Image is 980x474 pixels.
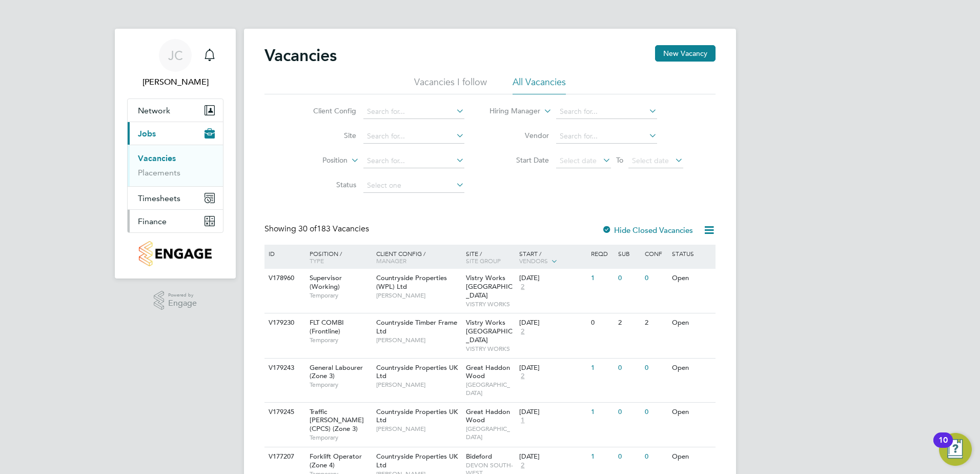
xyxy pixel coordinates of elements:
[376,407,458,425] span: Countryside Properties UK Ltd
[138,168,180,177] a: Placements
[138,153,176,163] a: Vacancies
[297,180,356,189] label: Status
[616,269,642,288] div: 0
[519,274,586,283] div: [DATE]
[376,452,458,469] span: Countryside Properties UK Ltd
[466,256,501,265] span: Site Group
[517,245,588,270] div: Start /
[376,273,447,291] span: Countryside Properties (WPL) Ltd
[310,318,344,335] span: FLT COMBI (Frontline)
[490,131,549,140] label: Vendor
[297,131,356,140] label: Site
[938,440,948,453] div: 10
[302,245,374,269] div: Position /
[466,318,513,344] span: Vistry Works [GEOGRAPHIC_DATA]
[519,327,526,336] span: 2
[669,269,714,288] div: Open
[168,49,183,62] span: JC
[310,452,362,469] span: Forklift Operator (Zone 4)
[642,269,669,288] div: 0
[266,245,302,262] div: ID
[466,273,513,300] span: Vistry Works [GEOGRAPHIC_DATA]
[414,76,487,94] li: Vacancies I follow
[363,129,464,144] input: Search for...
[297,106,356,115] label: Client Config
[376,256,406,265] span: Manager
[376,425,461,433] span: [PERSON_NAME]
[642,359,669,378] div: 0
[128,145,223,186] div: Jobs
[266,313,302,332] div: V179230
[127,39,223,88] a: JC[PERSON_NAME]
[127,76,223,88] span: Jack Capon
[264,224,371,234] div: Showing
[376,363,458,381] span: Countryside Properties UK Ltd
[138,193,180,203] span: Timesheets
[519,364,586,372] div: [DATE]
[490,155,549,165] label: Start Date
[138,106,170,115] span: Network
[376,291,461,300] span: [PERSON_NAME]
[556,129,657,144] input: Search for...
[128,122,223,145] button: Jobs
[560,156,597,165] span: Select date
[363,154,464,168] input: Search for...
[154,291,197,310] a: Powered byEngage
[588,313,615,332] div: 0
[266,403,302,422] div: V179245
[376,336,461,344] span: [PERSON_NAME]
[588,403,615,422] div: 1
[602,225,693,235] label: Hide Closed Vacancies
[264,45,337,66] h2: Vacancies
[128,187,223,209] button: Timesheets
[463,245,517,269] div: Site /
[588,245,615,262] div: Reqd
[128,99,223,122] button: Network
[310,336,371,344] span: Temporary
[289,155,348,166] label: Position
[613,153,626,167] span: To
[588,269,615,288] div: 1
[655,45,716,62] button: New Vacancy
[642,313,669,332] div: 2
[266,359,302,378] div: V179243
[588,447,615,466] div: 1
[939,433,972,466] button: Open Resource Center, 10 new notifications
[138,216,167,226] span: Finance
[519,319,586,327] div: [DATE]
[513,76,566,94] li: All Vacancies
[616,403,642,422] div: 0
[519,256,548,265] span: Vendors
[642,403,669,422] div: 0
[669,447,714,466] div: Open
[466,345,515,353] span: VISTRY WORKS
[266,447,302,466] div: V177207
[642,447,669,466] div: 0
[642,245,669,262] div: Conf
[481,106,540,116] label: Hiring Manager
[466,381,515,397] span: [GEOGRAPHIC_DATA]
[298,224,317,234] span: 30 of
[556,105,657,119] input: Search for...
[310,381,371,389] span: Temporary
[138,129,156,139] span: Jobs
[310,407,364,433] span: Traffic [PERSON_NAME] (CPCS) (Zone 3)
[588,359,615,378] div: 1
[519,283,526,291] span: 2
[115,29,236,279] nav: Main navigation
[298,224,369,234] span: 183 Vacancies
[616,245,642,262] div: Sub
[363,105,464,119] input: Search for...
[616,447,642,466] div: 0
[168,291,197,300] span: Powered by
[466,452,492,461] span: Bideford
[310,256,324,265] span: Type
[168,299,197,308] span: Engage
[374,245,463,269] div: Client Config /
[669,359,714,378] div: Open
[632,156,669,165] span: Select date
[128,210,223,232] button: Finance
[616,359,642,378] div: 0
[519,372,526,381] span: 2
[466,407,510,425] span: Great Haddon Wood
